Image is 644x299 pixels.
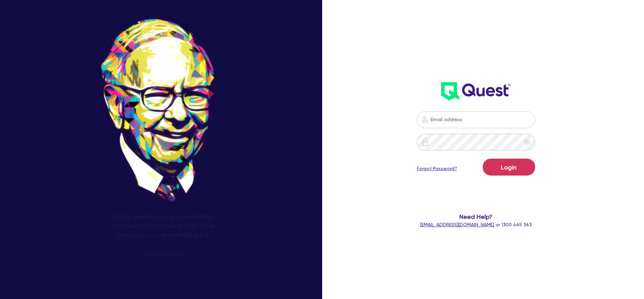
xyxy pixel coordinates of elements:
button: Login [483,159,535,176]
img: wH2k97JdezQIQAAAABJRU5ErkJggg== [441,82,510,100]
span: eye [523,139,530,145]
img: icon-password [421,138,429,146]
span: Need Help? [390,212,563,221]
a: Forgot Password? [417,165,457,172]
input: Email address [417,111,535,128]
span: or 1300 465 363 [420,222,532,227]
span: - [PERSON_NAME] [142,251,184,256]
img: icon-password [421,115,429,123]
a: [EMAIL_ADDRESS][DOMAIN_NAME] [420,222,494,227]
